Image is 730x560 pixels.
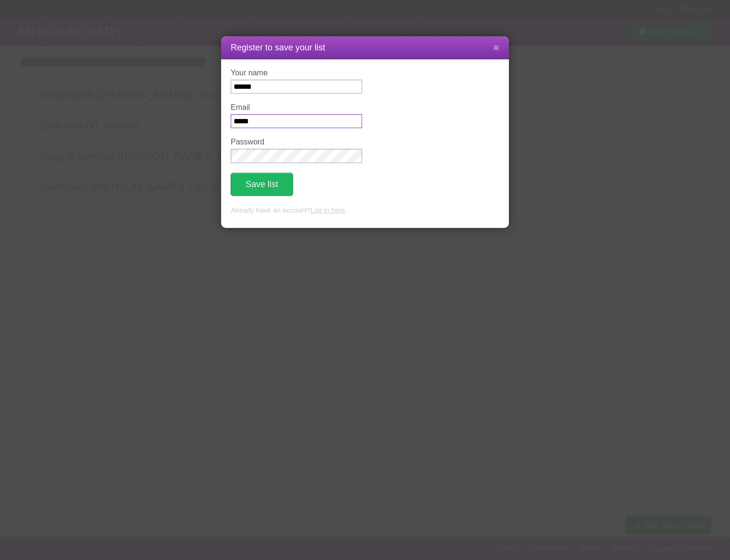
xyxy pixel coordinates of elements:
h1: Register to save your list [231,41,499,54]
button: Save list [231,173,293,196]
p: Already have an account? . [231,205,499,216]
a: Log in here [310,206,345,214]
label: Email [231,103,362,112]
label: Your name [231,69,362,77]
label: Password [231,138,362,146]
